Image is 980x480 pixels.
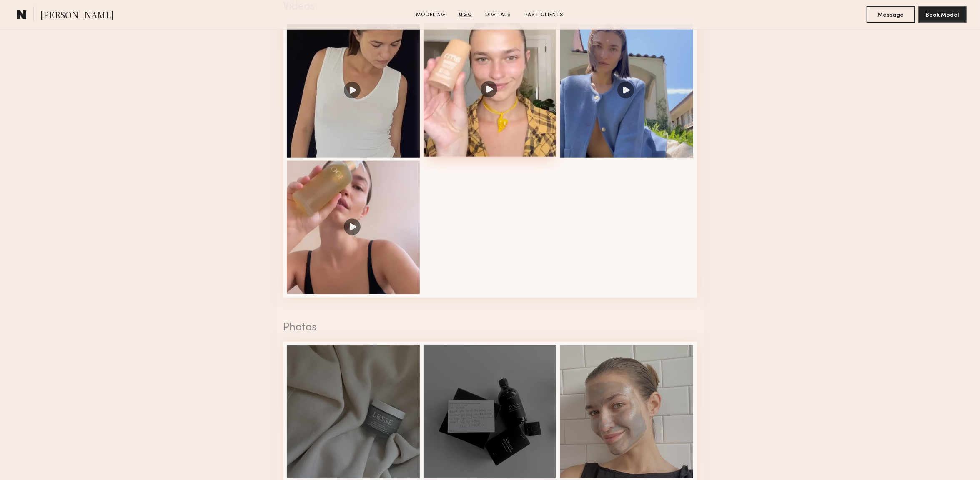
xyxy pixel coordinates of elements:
[40,8,114,23] span: [PERSON_NAME]
[867,6,915,23] button: Message
[283,322,697,333] div: Photos
[918,6,967,23] button: Book Model
[413,11,449,19] a: Modeling
[456,11,476,19] a: UGC
[918,11,967,18] a: Book Model
[521,11,567,19] a: Past Clients
[482,11,515,19] a: Digitals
